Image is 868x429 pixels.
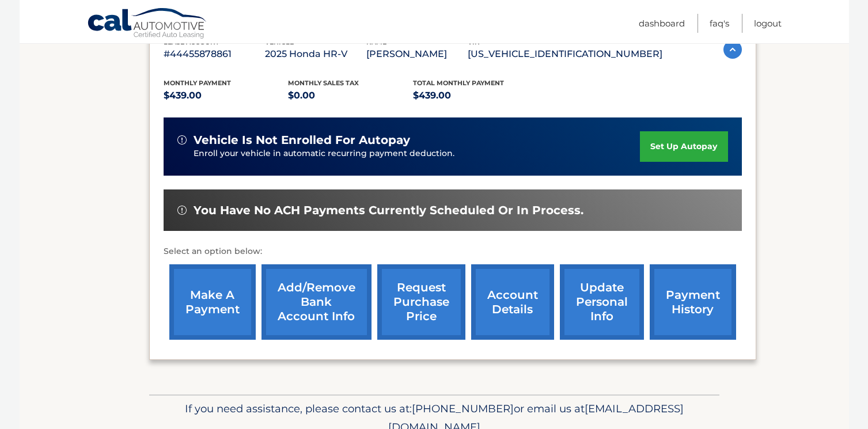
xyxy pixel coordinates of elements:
a: FAQ's [710,14,729,33]
a: Logout [754,14,782,33]
a: Cal Automotive [87,7,208,41]
p: 2025 Honda HR-V [265,46,366,62]
img: alert-white.svg [177,206,187,215]
p: $0.00 [288,88,413,104]
p: Enroll your vehicle in automatic recurring payment deduction. [194,147,640,160]
a: Add/Remove bank account info [261,264,372,340]
span: vehicle is not enrolled for autopay [194,133,410,147]
span: Monthly Payment [164,79,231,87]
a: update personal info [560,264,644,340]
span: You have no ACH payments currently scheduled or in process. [194,203,583,218]
p: [PERSON_NAME] [366,46,468,62]
a: Dashboard [639,14,685,33]
p: $439.00 [413,88,538,104]
a: payment history [650,264,736,340]
p: #44455878861 [164,46,265,62]
img: accordion-active.svg [723,40,742,59]
p: [US_VEHICLE_IDENTIFICATION_NUMBER] [468,46,662,62]
img: alert-white.svg [177,135,187,145]
a: request purchase price [377,264,465,340]
p: Select an option below: [164,245,742,259]
a: account details [471,264,554,340]
a: make a payment [169,264,256,340]
span: Monthly sales Tax [288,79,359,87]
p: $439.00 [164,88,289,104]
span: [PHONE_NUMBER] [412,402,514,415]
span: Total Monthly Payment [413,79,504,87]
a: set up autopay [640,131,727,162]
